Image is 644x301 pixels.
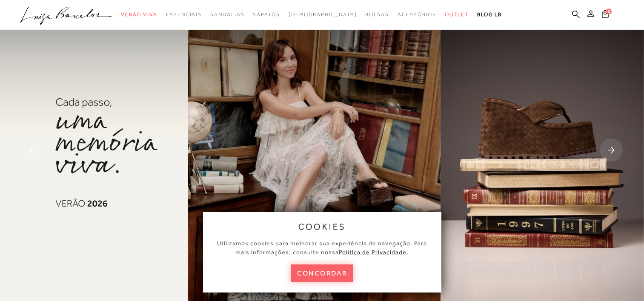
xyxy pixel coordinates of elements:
a: categoryNavScreenReaderText [398,7,436,23]
a: Política de Privacidade. [339,249,409,256]
span: BLOG LB [477,11,502,17]
span: 0 [606,9,612,14]
span: Verão Viva [121,11,157,17]
a: categoryNavScreenReaderText [121,7,157,23]
a: categoryNavScreenReaderText [445,7,469,23]
span: Outlet [445,11,469,17]
a: categoryNavScreenReaderText [365,7,389,23]
span: Sandálias [210,11,244,17]
a: categoryNavScreenReaderText [253,7,280,23]
button: 0 [599,9,611,21]
a: noSubCategoriesText [289,7,357,23]
span: Essenciais [166,11,202,17]
span: [DEMOGRAPHIC_DATA] [289,11,357,17]
span: Acessórios [398,11,436,17]
span: Sapatos [253,11,280,17]
span: Utilizamos cookies para melhorar sua experiência de navegação. Para mais informações, consulte nossa [217,240,427,256]
a: BLOG LB [477,7,502,23]
button: concordar [291,264,354,282]
a: categoryNavScreenReaderText [210,7,244,23]
span: Bolsas [365,11,389,17]
span: cookies [298,222,346,231]
a: categoryNavScreenReaderText [166,7,202,23]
